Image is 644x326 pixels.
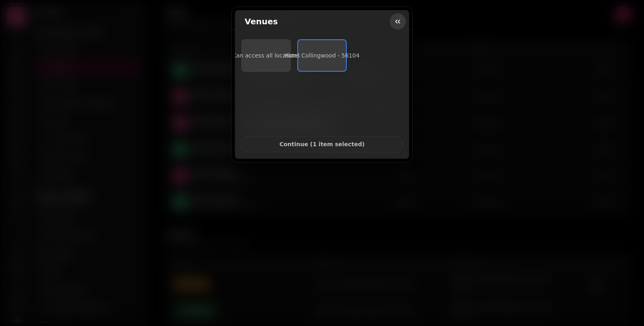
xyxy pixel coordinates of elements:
button: Continue (1 item selected) [241,136,403,152]
h2: Venues [241,16,278,27]
button: Can access all locations [241,39,291,72]
span: Continue ( 1 item selected ) [248,141,396,147]
span: Can access all locations [232,52,300,59]
button: Hotel Collingwood - 56104 [297,39,347,72]
span: Hotel Collingwood - 56104 [284,52,359,59]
